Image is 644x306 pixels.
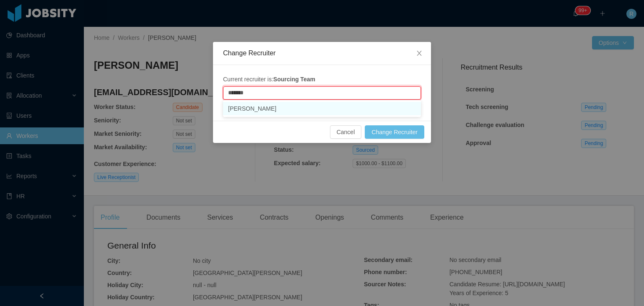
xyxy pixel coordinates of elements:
[365,125,424,139] button: Change Recruiter
[273,76,315,83] strong: Sourcing Team
[416,50,423,57] i: icon: close
[223,102,421,115] li: [PERSON_NAME]
[223,76,315,83] span: Current recruiter is:
[408,42,431,65] button: Close
[330,125,362,139] button: Cancel
[223,49,421,58] div: Change Recruiter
